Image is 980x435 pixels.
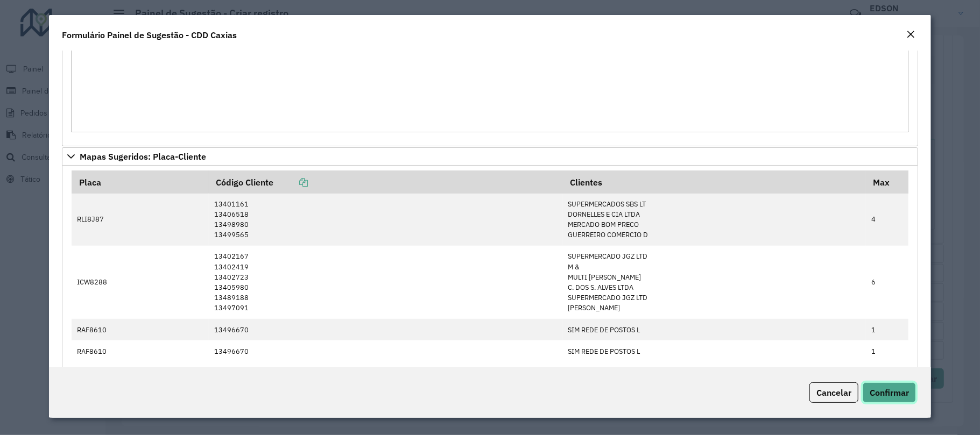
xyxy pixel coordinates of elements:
h4: Formulário Painel de Sugestão - CDD Caxias [62,28,237,41]
span: Cancelar [816,387,851,398]
th: Código Cliente [209,170,562,193]
td: RLI8J87 [72,194,209,246]
td: SUPERMERCADOS SBS LT DORNELLES E CIA LTDA MERCADO BOM PRECO GUERREIRO COMERCIO D [562,194,865,246]
span: Confirmar [870,387,909,398]
td: 6 [865,246,908,319]
button: Cancelar [809,382,858,403]
span: Mapas Sugeridos: Placa-Cliente [80,152,206,161]
td: 1 [865,340,908,362]
em: Fechar [906,30,915,39]
td: 4 [865,194,908,246]
th: Placa [72,170,209,193]
button: Close [903,28,918,42]
td: 1 [865,319,908,340]
td: ICW8288 [72,246,209,319]
td: SIM REDE DE POSTOS L [562,319,865,340]
button: Confirmar [863,382,916,403]
td: SIM REDE DE POSTOS L [562,340,865,362]
td: 13401161 13406518 13498980 13499565 [209,194,562,246]
td: 13496670 [209,340,562,362]
td: SUPERMERCADO JGZ LTD M & MULTI [PERSON_NAME] C. DOS S. ALVES LTDA SUPERMERCADO JGZ LTD [PERSON_NAME] [562,246,865,319]
td: RAF8610 [72,319,209,340]
td: 13496670 [209,319,562,340]
th: Clientes [562,170,865,193]
a: Mapas Sugeridos: Placa-Cliente [62,147,918,166]
th: Max [865,170,908,193]
td: RAF8610 [72,340,209,362]
a: Copiar [273,177,308,188]
td: 13402167 13402419 13402723 13405980 13489188 13497091 [209,246,562,319]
